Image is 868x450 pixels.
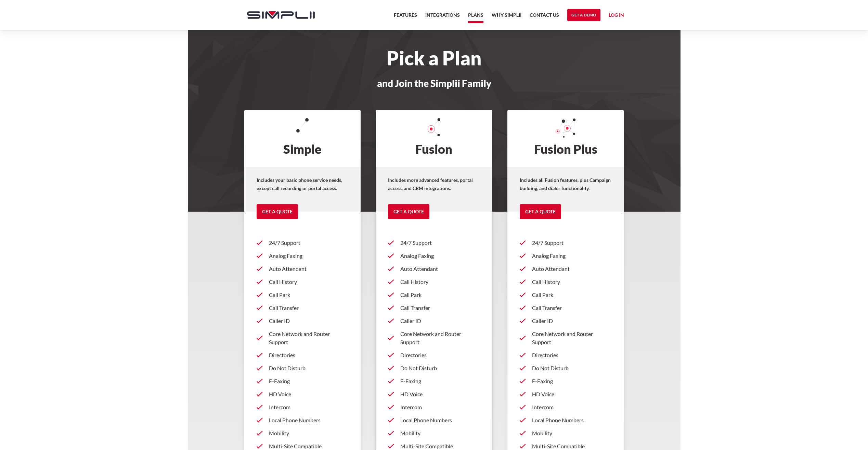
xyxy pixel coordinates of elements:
[532,317,612,325] p: Caller ID
[400,304,480,312] p: Call Transfer
[520,288,612,301] a: Call Park
[257,349,349,362] a: Directories
[520,275,612,288] a: Call History
[532,429,612,437] p: Mobility
[388,388,480,401] a: HD Voice
[269,403,349,411] p: Intercom
[257,388,349,401] a: HD Voice
[257,427,349,440] a: Mobility
[400,351,480,359] p: Directories
[257,176,349,192] p: Includes your basic phone service needs, except call recording or portal access.
[400,429,480,437] p: Mobility
[269,304,349,312] p: Call Transfer
[257,262,349,275] a: Auto Attendant
[532,304,612,312] p: Call Transfer
[400,416,480,424] p: Local Phone Numbers
[240,78,628,88] h3: and Join the Simplii Family
[388,177,473,191] strong: Includes more advanced features, portal access, and CRM integrations.
[532,377,612,385] p: E-Faxing
[532,351,612,359] p: Directories
[400,403,480,411] p: Intercom
[567,9,600,21] a: Get a Demo
[520,349,612,362] a: Directories
[532,390,612,398] p: HD Voice
[388,262,480,275] a: Auto Attendant
[257,375,349,388] a: E-Faxing
[257,314,349,327] a: Caller ID
[269,416,349,424] p: Local Phone Numbers
[257,204,298,219] a: Get a Quote
[400,278,480,286] p: Call History
[388,288,480,301] a: Call Park
[388,249,480,262] a: Analog Faxing
[257,362,349,375] a: Do Not Disturb
[520,262,612,275] a: Auto Attendant
[520,301,612,314] a: Call Transfer
[520,327,612,349] a: Core Network and Router Support
[520,362,612,375] a: Do Not Disturb
[244,110,361,167] h2: Simple
[520,401,612,414] a: Intercom
[507,110,624,167] h2: Fusion Plus
[400,330,480,346] p: Core Network and Router Support
[400,252,480,260] p: Analog Faxing
[388,362,480,375] a: Do Not Disturb
[247,11,315,19] img: Simplii
[388,314,480,327] a: Caller ID
[269,351,349,359] p: Directories
[269,252,349,260] p: Analog Faxing
[532,239,612,247] p: 24/7 Support
[269,291,349,299] p: Call Park
[269,390,349,398] p: HD Voice
[400,265,480,273] p: Auto Attendant
[520,375,612,388] a: E-Faxing
[400,390,480,398] p: HD Voice
[257,301,349,314] a: Call Transfer
[269,330,349,346] p: Core Network and Router Support
[269,265,349,273] p: Auto Attendant
[532,403,612,411] p: Intercom
[240,51,628,66] h1: Pick a Plan
[388,414,480,427] a: Local Phone Numbers
[468,11,483,23] a: Plans
[400,317,480,325] p: Caller ID
[257,414,349,427] a: Local Phone Numbers
[532,364,612,372] p: Do Not Disturb
[400,239,480,247] p: 24/7 Support
[394,11,417,23] a: Features
[520,249,612,262] a: Analog Faxing
[257,249,349,262] a: Analog Faxing
[388,375,480,388] a: E-Faxing
[269,364,349,372] p: Do Not Disturb
[388,327,480,349] a: Core Network and Router Support
[269,278,349,286] p: Call History
[388,401,480,414] a: Intercom
[400,377,480,385] p: E-Faxing
[520,427,612,440] a: Mobility
[425,11,460,23] a: Integrations
[532,265,612,273] p: Auto Attendant
[257,236,349,249] a: 24/7 Support
[388,301,480,314] a: Call Transfer
[388,349,480,362] a: Directories
[532,416,612,424] p: Local Phone Numbers
[520,388,612,401] a: HD Voice
[530,11,559,23] a: Contact US
[257,401,349,414] a: Intercom
[492,11,521,23] a: Why Simplii
[376,110,492,167] h2: Fusion
[520,414,612,427] a: Local Phone Numbers
[520,177,611,191] strong: Includes all Fusion features, plus Campaign building, and dialer functionality.
[388,427,480,440] a: Mobility
[400,364,480,372] p: Do Not Disturb
[257,275,349,288] a: Call History
[269,377,349,385] p: E-Faxing
[532,330,612,346] p: Core Network and Router Support
[532,291,612,299] p: Call Park
[269,239,349,247] p: 24/7 Support
[388,236,480,249] a: 24/7 Support
[257,327,349,349] a: Core Network and Router Support
[532,278,612,286] p: Call History
[388,275,480,288] a: Call History
[269,429,349,437] p: Mobility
